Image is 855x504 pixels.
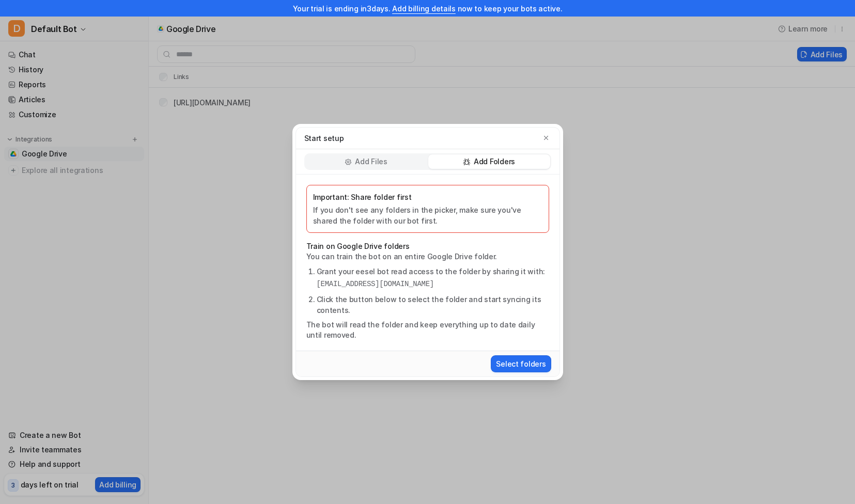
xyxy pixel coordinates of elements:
p: Train on Google Drive folders [306,241,549,251]
p: Add Folders [474,156,515,167]
p: Important: Share folder first [313,192,542,202]
button: Select folders [491,355,551,372]
p: Add Files [355,156,387,167]
pre: [EMAIL_ADDRESS][DOMAIN_NAME] [317,279,549,290]
p: The bot will read the folder and keep everything up to date daily until removed. [306,320,549,340]
p: Start setup [304,133,344,144]
li: Click the button below to select the folder and start syncing its contents. [317,294,549,316]
p: If you don't see any folders in the picker, make sure you've shared the folder with our bot first. [313,204,542,226]
p: You can train the bot on an entire Google Drive folder. [306,251,549,262]
li: Grant your eesel bot read access to the folder by sharing it with: [317,266,549,290]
